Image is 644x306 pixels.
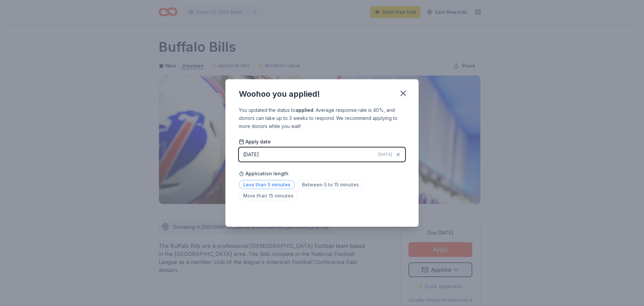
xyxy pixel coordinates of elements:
div: You updated the status to . Average response rate is 40%, and donors can take up to 3 weeks to re... [239,106,405,130]
span: Apply date [239,138,271,145]
span: Less than 5 minutes [239,180,295,189]
span: [DATE] [378,152,392,157]
span: More than 15 minutes [239,191,298,200]
div: [DATE] [243,150,259,159]
span: Application length [239,170,288,178]
b: applied [296,107,313,113]
span: Between 5 to 15 minutes [298,180,363,189]
div: Woohoo you applied! [239,89,320,99]
button: [DATE][DATE] [239,147,405,162]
